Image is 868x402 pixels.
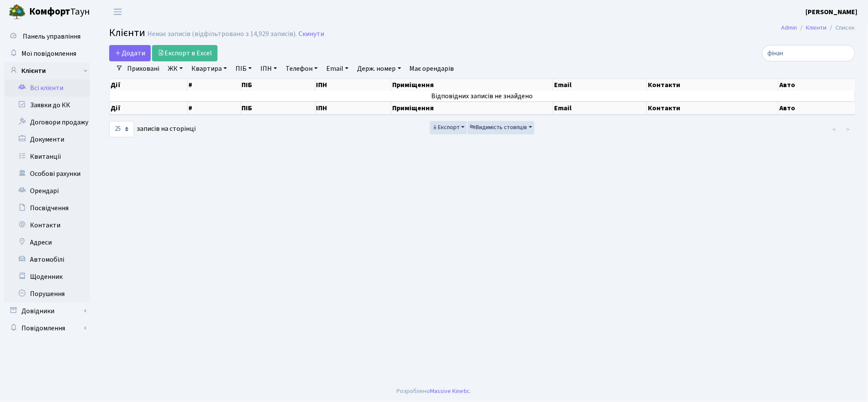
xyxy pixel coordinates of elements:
th: Приміщення [391,102,553,115]
a: Заявки до КК [4,97,90,114]
a: Додати [109,45,151,61]
span: Мої повідомлення [21,49,76,58]
li: Список [827,23,855,33]
button: Видимість стовпців [468,121,534,134]
th: Email [553,102,647,115]
th: Email [553,79,647,91]
th: # [188,102,241,115]
th: # [188,79,241,91]
a: Телефон [282,61,321,76]
a: ПІБ [232,61,255,76]
label: записів на сторінці [109,121,196,137]
input: Пошук... [762,45,855,61]
th: ПІБ [241,102,316,115]
span: Видимість стовпців [470,123,527,132]
a: Всі клієнти [4,79,90,97]
img: logo.png [9,3,26,21]
div: Розроблено . [397,387,471,396]
a: Massive Kinetic [430,387,470,396]
span: Експорт [432,123,460,132]
a: Клієнти [806,23,827,32]
a: Скинути [298,30,324,38]
a: Адреси [4,234,90,251]
span: Клієнти [109,25,145,40]
div: Немає записів (відфільтровано з 14,929 записів). [147,30,297,38]
a: Посвідчення [4,199,90,217]
th: Контакти [647,79,779,91]
a: Експорт в Excel [152,45,218,61]
a: Email [323,61,352,76]
a: Повідомлення [4,320,90,337]
a: Клієнти [4,62,90,79]
a: Довідники [4,302,90,320]
th: Приміщення [391,79,553,91]
a: Порушення [4,285,90,302]
th: Авто [779,102,864,115]
td: Відповідних записів не знайдено [110,91,855,101]
a: Панель управління [4,28,90,45]
a: Мої повідомлення [4,45,90,62]
th: Дії [110,102,188,115]
a: Автомобілі [4,251,90,268]
a: Особові рахунки [4,165,90,182]
button: Переключити навігацію [107,5,128,19]
th: ІПН [316,102,392,115]
span: Додати [115,48,145,58]
a: [PERSON_NAME] [806,7,858,17]
span: Таун [29,5,90,19]
a: ЖК [164,61,186,76]
a: Контакти [4,217,90,234]
a: Квартира [188,61,230,76]
select: записів на сторінці [109,121,134,137]
button: Експорт [430,121,467,134]
a: Орендарі [4,182,90,199]
a: Приховані [124,61,163,76]
b: Комфорт [29,5,70,18]
a: ІПН [257,61,280,76]
nav: breadcrumb [769,19,868,37]
b: [PERSON_NAME] [806,7,858,17]
span: Панель управління [23,32,81,41]
a: Щоденник [4,268,90,285]
a: Admin [781,23,797,32]
a: Квитанції [4,148,90,165]
th: ІПН [316,79,392,91]
th: Авто [779,79,864,91]
a: Має орендарів [406,61,458,76]
th: Контакти [647,102,779,115]
a: Договори продажу [4,114,90,131]
a: Держ. номер [354,61,404,76]
a: Документи [4,131,90,148]
th: ПІБ [241,79,316,91]
th: Дії [110,79,188,91]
